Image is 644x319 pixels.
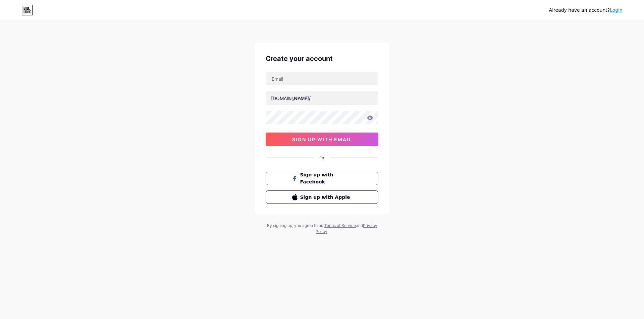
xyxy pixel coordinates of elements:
div: Or [319,154,325,161]
div: Create your account [266,54,378,64]
button: Sign up with Facebook [266,172,378,185]
div: [DOMAIN_NAME]/ [271,95,311,102]
div: Already have an account? [549,7,623,14]
a: Terms of Service [324,223,356,228]
span: Sign up with Apple [300,194,352,201]
button: Sign up with Apple [266,190,378,204]
button: sign up with email [266,133,378,146]
span: sign up with email [292,137,352,142]
span: Sign up with Facebook [300,171,352,185]
a: Login [610,7,623,13]
input: Email [266,72,378,85]
div: By signing up, you agree to our and . [265,223,379,235]
input: username [266,91,378,105]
